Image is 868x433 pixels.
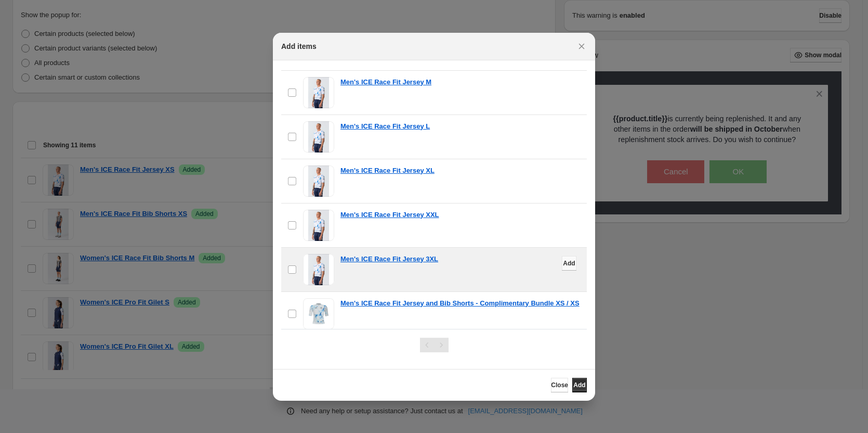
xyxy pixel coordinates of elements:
[340,210,439,220] a: Men's ICE Race Fit Jersey XXL
[551,378,568,392] button: Close
[551,381,568,389] span: Close
[574,39,589,54] button: Close
[340,254,438,264] a: Men's ICE Race Fit Jersey 3XL
[340,77,431,87] a: Men's ICE Race Fit Jersey M
[420,338,449,352] nav: Pagination
[573,381,585,389] span: Add
[340,298,580,309] a: Men's ICE Race Fit Jersey and Bib Shorts - Complimentary Bundle XS / XS
[572,378,587,392] button: Add
[281,41,317,52] h2: Add items
[340,121,430,132] a: Men's ICE Race Fit Jersey L
[563,259,575,268] span: Add
[340,165,435,176] a: Men's ICE Race Fit Jersey XL
[562,256,576,271] button: Add
[303,298,334,329] img: Men's ICE Race Fit Jersey and Bib Shorts - Complimentary Bundle XS / XS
